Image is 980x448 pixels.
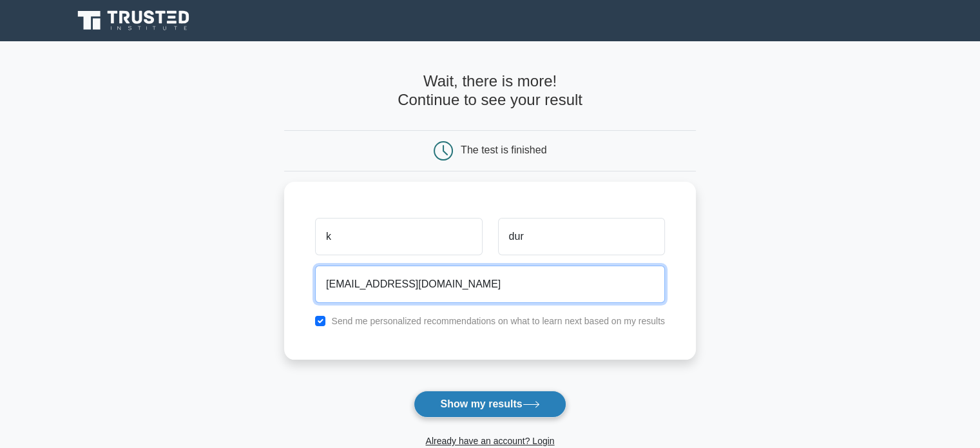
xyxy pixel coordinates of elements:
button: Show my results [414,391,566,418]
input: Email [315,266,665,303]
h4: Wait, there is more! Continue to see your result [284,72,696,110]
a: Already have an account? Login [425,436,554,446]
input: Last name [498,218,665,255]
label: Send me personalized recommendations on what to learn next based on my results [331,316,665,326]
input: First name [315,218,482,255]
div: The test is finished [461,144,546,155]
